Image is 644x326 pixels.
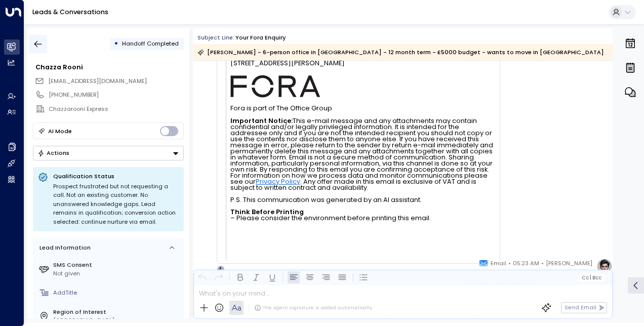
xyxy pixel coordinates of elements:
[53,316,180,325] div: [GEOGRAPHIC_DATA]
[53,261,180,269] label: SMS Consent
[53,172,179,180] p: Qualification Status
[596,258,613,274] img: profile-logo.png
[254,304,372,311] div: The agent signature is added automatically
[230,208,304,216] strong: Think Before Printing
[33,146,184,160] div: Button group with a nested menu
[197,33,234,42] span: Subject Line:
[541,258,544,268] span: •
[53,289,180,297] div: AddTitle
[53,269,180,278] div: Not given
[230,104,332,112] font: Fora is part of The Office Group
[48,126,72,136] div: AI Mode
[53,182,179,227] div: Prospect frustrated but not requesting a call. Not an existing customer. No unanswered knowledge ...
[256,179,300,185] a: Privacy Policy
[546,258,592,268] span: [PERSON_NAME]
[582,275,601,280] span: Cc Bcc
[213,271,225,283] button: Redo
[578,274,605,281] button: Cc|Bcc
[590,275,591,280] span: |
[49,91,183,99] div: [PHONE_NUMBER]
[35,62,183,72] div: Chazza Rooni
[32,8,108,16] a: Leads & Conversations
[114,36,118,51] div: •
[36,243,91,252] div: Lead Information
[48,77,147,86] span: Charlottelucy@gmail.org
[513,258,539,268] span: 05:23 AM
[49,105,183,113] div: Chazzarooni Express
[235,33,286,42] div: Your Fora Enquiry
[196,271,209,283] button: Undo
[33,146,184,160] button: Actions
[37,149,69,156] div: Actions
[122,39,179,48] span: Handoff Completed
[491,258,506,268] span: Email
[53,308,180,316] label: Region of Interest
[230,59,345,74] span: [STREET_ADDRESS][PERSON_NAME]
[197,47,604,57] div: [PERSON_NAME] - 6-person office in [GEOGRAPHIC_DATA] - 12 month term - £5000 budget - wants to mo...
[230,116,495,222] font: This e-mail message and any attachments may contain confidential and/or legally privileged inform...
[230,74,321,98] img: AIorK4ysLkpAD1VLoJghiceWoVRmgk1XU2vrdoLkeDLGAFfv_vh6vnfJOA1ilUWLDOVq3gZTs86hLsHm3vG-
[48,77,147,85] span: [EMAIL_ADDRESS][DOMAIN_NAME]
[230,116,293,125] strong: Important Notice:
[508,258,511,268] span: •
